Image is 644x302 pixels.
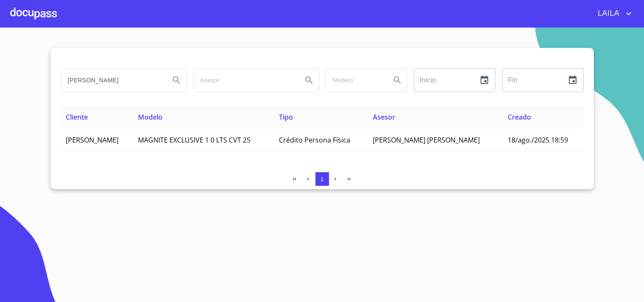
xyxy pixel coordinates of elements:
[138,112,163,122] span: Modelo
[508,135,568,145] span: 18/ago./2025 18:59
[299,70,319,90] button: Search
[279,112,293,122] span: Tipo
[315,172,329,186] button: 1
[508,112,531,122] span: Creado
[373,135,480,145] span: [PERSON_NAME] [PERSON_NAME]
[326,69,384,92] input: search
[279,135,350,145] span: Crédito Persona Física
[166,70,187,90] button: Search
[591,7,634,20] button: account of current user
[194,69,295,92] input: search
[373,112,395,122] span: Asesor
[61,69,163,92] input: search
[66,135,118,145] span: [PERSON_NAME]
[138,135,250,145] span: MAGNITE EXCLUSIVE 1 0 LTS CVT 25
[321,176,323,182] span: 1
[387,70,408,90] button: Search
[66,112,88,122] span: Cliente
[591,7,624,20] span: LAILA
